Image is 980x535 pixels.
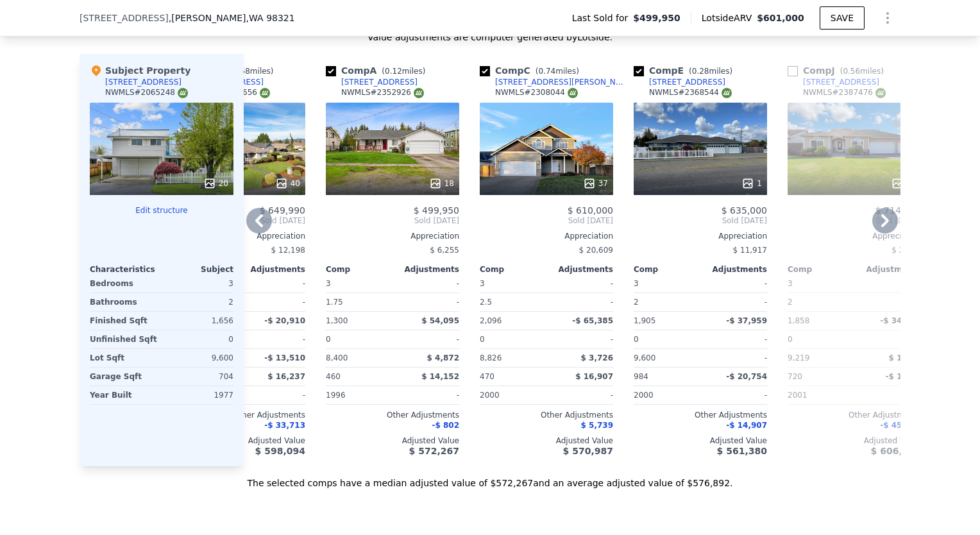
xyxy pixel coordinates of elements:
[241,386,305,404] div: -
[692,67,709,76] span: 0.28
[891,246,921,255] span: $ 2,960
[684,67,738,76] span: ( miles)
[164,275,233,293] div: 3
[271,246,305,255] span: $ 12,198
[757,13,804,23] span: $601,000
[703,330,767,348] div: -
[224,67,278,76] span: ( miles)
[90,264,162,275] div: Characteristics
[703,293,767,311] div: -
[803,87,886,98] div: NWMLS # 2387476
[105,87,188,98] div: NWMLS # 2065248
[341,87,424,98] div: NWMLS # 2352926
[480,264,546,275] div: Comp
[326,316,348,325] span: 1,300
[164,312,233,330] div: 1,656
[326,335,331,344] span: 0
[788,64,889,77] div: Comp J
[90,330,159,348] div: Unfinished Sqft
[843,67,860,76] span: 0.56
[260,205,305,216] span: $ 649,990
[788,353,809,362] span: 9,219
[634,231,767,241] div: Appreciation
[80,466,900,489] div: The selected comps have a median adjusted value of $572,267 and an average adjusted value of $576...
[788,410,921,420] div: Other Adjustments
[875,5,900,31] button: Show Options
[90,368,159,386] div: Garage Sqft
[480,436,613,446] div: Adjusted Value
[891,177,916,190] div: 27
[726,372,767,381] span: -$ 20,754
[385,67,402,76] span: 0.12
[267,372,305,381] span: $ 16,237
[788,77,879,87] a: [STREET_ADDRESS]
[634,64,738,77] div: Comp E
[579,246,613,255] span: $ 20,609
[164,293,233,311] div: 2
[788,436,921,446] div: Adjusted Value
[90,386,159,404] div: Year Built
[326,231,459,241] div: Appreciation
[421,372,459,381] span: $ 14,152
[480,231,613,241] div: Appreciation
[480,293,544,311] div: 2.5
[549,386,613,404] div: -
[572,12,634,24] span: Last Sold for
[886,372,921,381] span: -$ 1,316
[788,216,921,226] span: Sold [DATE]
[255,446,305,456] span: $ 598,094
[634,386,698,404] div: 2000
[409,446,459,456] span: $ 572,267
[649,77,725,87] div: [STREET_ADDRESS]
[741,177,762,190] div: 1
[326,410,459,420] div: Other Adjustments
[717,446,767,456] span: $ 561,380
[634,372,648,381] span: 984
[634,410,767,420] div: Other Adjustments
[164,349,233,367] div: 9,600
[788,386,852,404] div: 2001
[326,372,341,381] span: 460
[568,205,613,216] span: $ 610,000
[260,88,270,98] img: NWMLS Logo
[241,293,305,311] div: -
[241,275,305,293] div: -
[788,279,793,288] span: 3
[634,264,700,275] div: Comp
[480,335,485,344] span: 0
[634,316,655,325] span: 1,905
[480,216,613,226] span: Sold [DATE]
[326,216,459,226] span: Sold [DATE]
[568,88,578,98] img: NWMLS Logo
[480,316,502,325] span: 2,096
[634,279,639,288] span: 3
[703,386,767,404] div: -
[326,64,430,77] div: Comp A
[239,264,305,275] div: Adjustments
[703,349,767,367] div: -
[820,6,865,30] button: SAVE
[395,386,459,404] div: -
[90,349,159,367] div: Lot Sqft
[480,77,629,87] a: [STREET_ADDRESS][PERSON_NAME]
[480,279,485,288] span: 3
[854,264,921,275] div: Adjustments
[395,330,459,348] div: -
[880,316,921,325] span: -$ 34,173
[549,275,613,293] div: -
[581,353,613,362] span: $ 3,726
[341,77,418,87] div: [STREET_ADDRESS]
[581,421,613,430] span: $ 5,739
[634,216,767,226] span: Sold [DATE]
[572,316,613,325] span: -$ 65,385
[871,446,921,456] span: $ 606,359
[480,64,584,77] div: Comp C
[178,88,188,98] img: NWMLS Logo
[788,293,852,311] div: 2
[634,293,698,311] div: 2
[326,293,390,311] div: 1.75
[700,264,767,275] div: Adjustments
[169,12,295,24] span: , [PERSON_NAME]
[203,177,228,190] div: 20
[429,177,454,190] div: 18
